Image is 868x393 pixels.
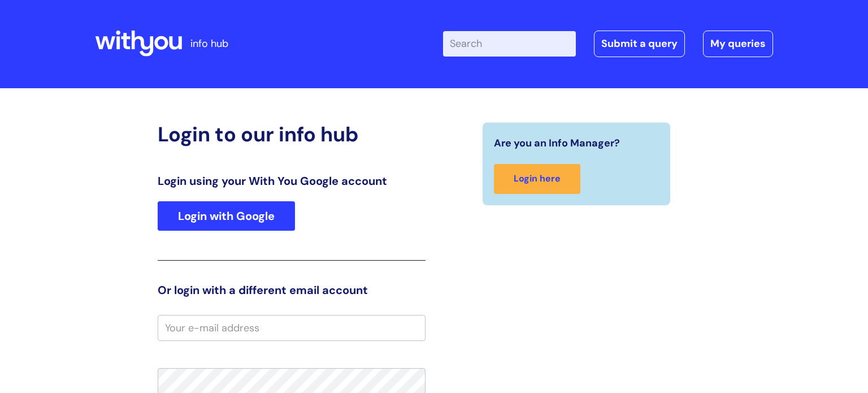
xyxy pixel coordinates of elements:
[158,201,295,231] a: Login with Google
[158,174,426,188] h3: Login using your With You Google account
[158,283,426,297] h3: Or login with a different email account
[594,31,685,57] a: Submit a query
[443,31,576,56] input: Search
[158,122,426,146] h2: Login to our info hub
[703,31,773,57] a: My queries
[494,134,620,152] span: Are you an Info Manager?
[190,34,228,53] p: info hub
[158,315,426,341] input: Your e-mail address
[494,164,580,194] a: Login here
